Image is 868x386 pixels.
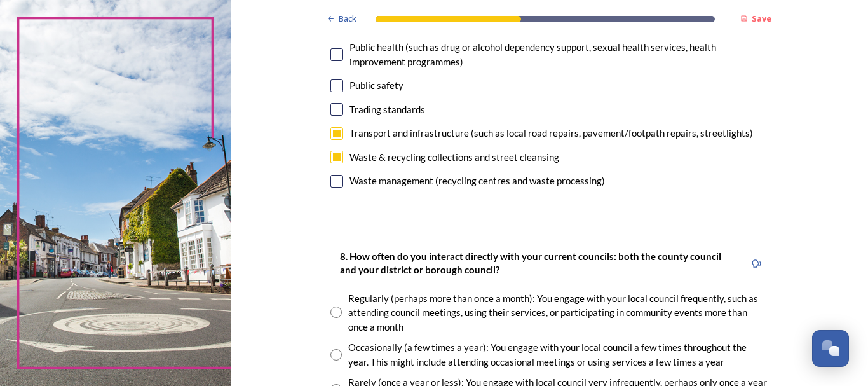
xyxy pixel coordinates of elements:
div: Regularly (perhaps more than once a month): You engage with your local council frequently, such a... [348,291,768,334]
div: Public health (such as drug or alcohol dependency support, sexual health services, health improve... [349,40,768,69]
div: Trading standards [349,102,425,117]
span: Back [339,13,356,25]
div: Transport and infrastructure (such as local road repairs, pavement/footpath repairs, streetlights) [349,126,753,141]
strong: Save [752,13,771,24]
strong: 8. How often do you interact directly with your current councils: both the county council and you... [340,251,723,275]
div: Public safety [349,78,403,93]
button: Open Chat [812,330,849,367]
div: Occasionally (a few times a year): You engage with your local council a few times throughout the ... [348,340,768,369]
div: Waste management (recycling centres and waste processing) [349,174,605,188]
div: Waste & recycling collections and street cleansing [349,150,559,165]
